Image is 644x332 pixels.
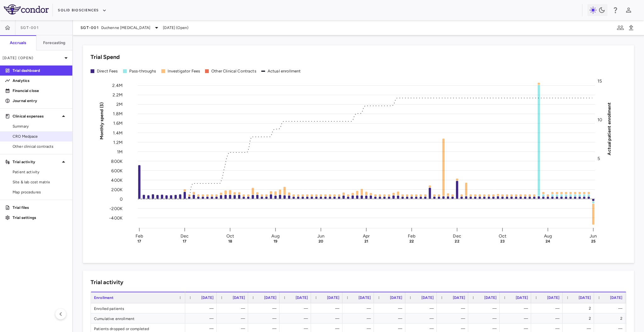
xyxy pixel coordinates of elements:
[411,303,434,313] div: —
[319,239,323,243] text: 20
[348,313,371,323] div: —
[296,295,308,300] span: [DATE]
[597,156,600,161] tspan: 5
[136,233,143,239] text: Feb
[607,102,612,155] tspan: Actual patient enrollment
[568,303,591,313] div: 2
[380,313,402,323] div: —
[13,123,67,129] span: Summary
[474,313,497,323] div: —
[183,239,186,243] text: 17
[268,68,301,74] div: Actual enrollment
[13,144,67,149] span: Other clinical contracts
[13,205,67,210] p: Trial files
[590,233,597,239] text: Jun
[222,303,245,313] div: —
[568,313,591,323] div: 2
[191,303,214,313] div: —
[264,295,276,300] span: [DATE]
[99,102,104,140] tspan: Monthly spend ($)
[597,117,602,123] tspan: 10
[411,313,434,323] div: —
[112,83,123,88] tspan: 2.4M
[94,295,114,300] span: Enrollment
[91,303,185,313] div: Enrolled patients
[3,55,62,61] p: [DATE] (Open)
[505,313,528,323] div: —
[111,158,123,164] tspan: 800K
[271,233,279,239] text: Aug
[113,121,123,126] tspan: 1.6M
[113,92,123,98] tspan: 2.2M
[109,206,123,211] tspan: -200K
[180,233,189,239] text: Dec
[597,78,602,84] tspan: 15
[129,68,156,74] div: Pass-throughs
[474,303,497,313] div: —
[13,68,67,73] p: Trial dashboard
[137,239,141,243] text: 17
[505,303,528,313] div: —
[390,295,402,300] span: [DATE]
[453,233,461,239] text: Dec
[80,25,99,30] span: SGT-001
[13,88,67,94] p: Financial close
[120,196,123,202] tspan: 0
[348,303,371,313] div: —
[91,53,120,61] h6: Trial Spend
[254,313,276,323] div: —
[500,239,505,243] text: 23
[516,295,528,300] span: [DATE]
[168,68,200,74] div: Investigator Fees
[20,25,39,30] span: SGT-001
[228,239,232,243] text: 18
[408,233,415,239] text: Feb
[97,68,118,74] div: Direct Fees
[111,177,123,183] tspan: 400K
[116,102,123,107] tspan: 2M
[544,233,552,239] text: Aug
[421,295,434,300] span: [DATE]
[113,140,123,145] tspan: 1.2M
[358,295,371,300] span: [DATE]
[453,295,465,300] span: [DATE]
[409,239,414,243] text: 22
[91,278,123,287] h6: Trial activity
[442,303,465,313] div: —
[13,159,60,165] p: Trial activity
[442,313,465,323] div: —
[484,295,497,300] span: [DATE]
[285,303,308,313] div: —
[317,233,325,239] text: Jun
[363,233,370,239] text: Apr
[4,4,49,14] img: logo-full-SnFGN8VE.png
[58,5,106,15] button: Solid Biosciences
[455,239,459,243] text: 22
[499,233,506,239] text: Oct
[191,313,214,323] div: —
[13,134,67,139] span: CRO Medpace
[111,168,123,173] tspan: 600K
[13,169,67,175] span: Patient activity
[13,189,67,195] span: Map procedures
[109,215,123,220] tspan: -400K
[233,295,245,300] span: [DATE]
[43,40,66,46] h6: Forecasting
[211,68,256,74] div: Other Clinical Contracts
[113,111,123,117] tspan: 1.8M
[226,233,234,239] text: Oct
[274,239,277,243] text: 19
[111,187,123,192] tspan: 200K
[13,179,67,185] span: Site & lab cost matrix
[91,313,185,323] div: Cumulative enrollment
[537,303,559,313] div: —
[13,215,67,220] p: Trial settings
[254,303,276,313] div: —
[600,303,622,313] div: —
[600,313,622,323] div: 2
[285,313,308,323] div: —
[547,295,559,300] span: [DATE]
[610,295,622,300] span: [DATE]
[591,239,596,243] text: 25
[579,295,591,300] span: [DATE]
